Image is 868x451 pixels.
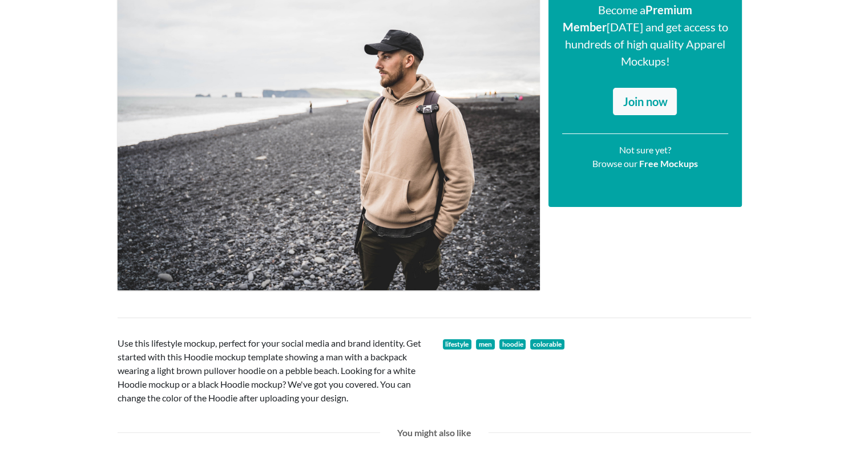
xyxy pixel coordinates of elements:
div: You might also like [389,426,480,440]
a: Free Mockups [639,158,698,169]
span: colorable [530,339,564,350]
p: Use this lifestyle mockup, perfect for your social media and brand identity. Get started with thi... [118,336,426,405]
a: lifestyle [443,339,472,350]
p: Not sure yet? Browse our [562,143,729,170]
p: Become a [DATE] and get access to hundreds of high quality Apparel Mockups! [562,1,729,70]
a: hoodie [499,339,526,350]
a: Join now [613,88,677,115]
span: men [476,339,495,350]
